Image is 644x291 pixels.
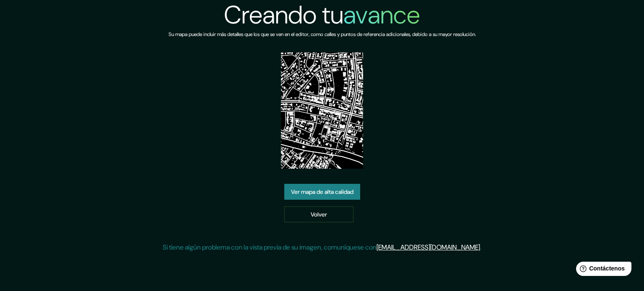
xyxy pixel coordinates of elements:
font: Volver [311,211,327,218]
a: Volver [284,206,353,222]
font: . [480,243,481,252]
iframe: Lanzador de widgets de ayuda [569,258,635,282]
a: [EMAIL_ADDRESS][DOMAIN_NAME] [377,243,480,252]
font: Si tiene algún problema con la vista previa de su imagen, comuníquese con [163,243,377,252]
a: Ver mapa de alta calidad [284,184,360,200]
font: Su mapa puede incluir más detalles que los que se ven en el editor, como calles y puntos de refer... [169,31,476,38]
font: Ver mapa de alta calidad [291,188,353,196]
img: vista previa del mapa creado [281,52,364,169]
